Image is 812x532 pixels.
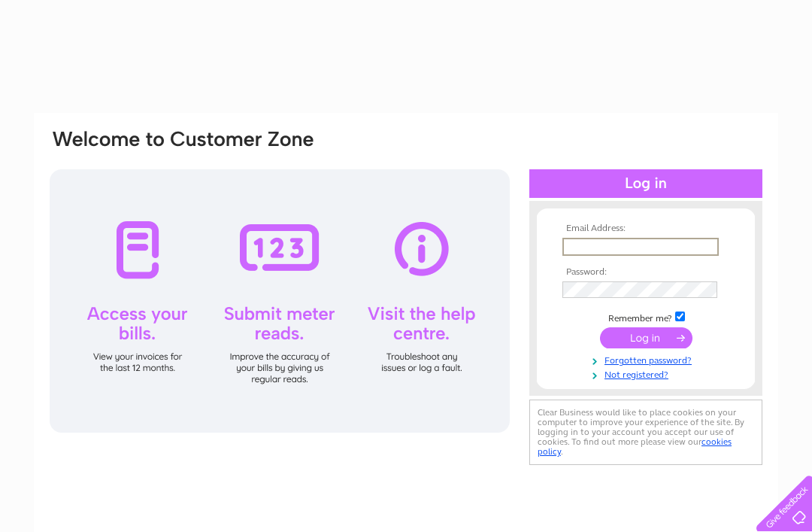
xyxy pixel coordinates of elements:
[559,267,733,278] th: Password:
[562,366,733,381] a: Not registered?
[538,436,732,457] a: cookies policy
[562,352,733,366] a: Forgotten password?
[559,223,733,234] th: Email Address:
[600,327,692,348] input: Submit
[529,400,762,465] div: Clear Business would like to place cookies on your computer to improve your experience of the sit...
[559,309,733,324] td: Remember me?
